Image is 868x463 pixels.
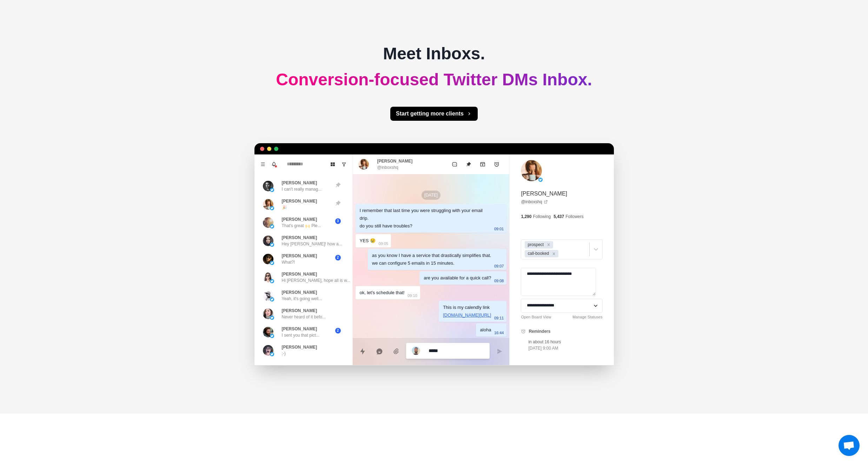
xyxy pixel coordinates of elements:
p: I can't really manag... [282,186,322,192]
img: picture [263,327,273,337]
p: [PERSON_NAME] [282,326,317,332]
p: 09:08 [494,277,504,285]
span: 3 [335,218,341,224]
p: [DOMAIN_NAME][URL] [443,311,491,319]
p: I sent you that pict... [282,332,319,338]
p: 1,290 [521,213,531,220]
img: picture [263,290,273,301]
span: 2 [335,328,341,333]
p: [PERSON_NAME] [282,198,317,204]
button: Archive [476,157,490,171]
p: [DATE] [422,191,440,200]
button: Quick replies [356,344,370,358]
div: aloha [480,326,491,334]
button: Show unread conversations [338,159,350,170]
p: [PERSON_NAME] [282,180,317,186]
img: picture [263,254,273,264]
div: I remember that last time you were struggling with your email drip. do you still have troubles? [360,207,491,230]
div: prospect [525,241,545,249]
p: Reminders [529,328,550,335]
img: picture [263,199,273,210]
button: Menu [257,159,269,170]
p: 09:07 [494,262,504,270]
div: This is my calendly link [443,304,491,319]
p: Yeah, it's going well... [282,296,322,302]
p: 🎉 [282,204,287,211]
button: Add media [389,344,403,358]
button: Mark as unread [448,157,462,171]
div: Open chat [839,435,860,456]
button: Add reminder [490,157,504,171]
p: 09:01 [494,225,504,233]
p: [PERSON_NAME] [282,344,317,350]
img: picture [270,352,274,356]
p: [PERSON_NAME] [282,234,317,241]
img: picture [270,297,274,302]
div: as you know I have a service that drastically simplifies that. we can configure 5 emails in 15 mi... [372,252,491,267]
p: 5,437 [554,213,564,220]
img: picture [270,224,274,229]
img: picture [263,309,273,319]
p: That's great 🙌 Ple... [282,223,321,229]
p: 09:10 [408,292,417,299]
button: Send message [492,344,506,358]
button: Start getting more clients [390,107,478,121]
p: 16:44 [494,329,504,337]
p: Hi [PERSON_NAME], hope all is w... [282,277,350,284]
p: 09:05 [379,240,389,247]
img: picture [270,188,274,192]
img: picture [270,261,274,265]
img: picture [263,272,273,283]
p: What?! [282,259,295,265]
p: [PERSON_NAME] [282,271,317,277]
p: [PERSON_NAME] [377,158,413,164]
img: picture [263,217,273,228]
p: Never heard of it befo... [282,314,326,320]
img: picture [263,345,273,356]
a: Open Board View [521,314,551,320]
img: picture [270,243,274,247]
p: [PERSON_NAME] [282,289,317,296]
div: are you available for a quick call? [424,274,491,282]
p: ;-) [282,350,286,357]
div: YES 😢 [360,237,376,245]
img: picture [521,160,542,181]
button: Unpin [462,157,476,171]
button: Reply with AI [372,344,386,358]
img: picture [270,279,274,283]
button: Notifications [269,159,280,170]
img: picture [270,316,274,320]
h2: Conversion-focused Twitter DMs Inbox. [276,70,592,90]
a: @inboxshq [521,199,548,205]
p: Following [533,213,551,220]
button: Board View [327,159,338,170]
img: picture [270,206,274,210]
p: in about 16 hours [528,339,561,345]
p: [PERSON_NAME] [282,307,317,314]
p: @inboxshq [377,164,398,171]
h2: Meet Inboxs. [383,44,485,64]
div: Remove call-booked [550,250,558,257]
img: picture [412,346,420,355]
img: picture [538,178,543,182]
p: [PERSON_NAME] [282,216,317,223]
p: [PERSON_NAME] [282,253,317,259]
p: 09:11 [494,314,504,322]
span: 2 [335,255,341,260]
p: Followers [565,213,583,220]
div: Remove prospect [545,241,552,249]
img: picture [263,181,273,191]
p: Hey [PERSON_NAME]! how a... [282,241,342,247]
img: picture [263,236,273,246]
img: picture [358,159,369,170]
a: Manage Statuses [572,314,603,320]
img: picture [270,334,274,338]
p: [DATE] 9:00 AM [528,345,561,351]
p: [PERSON_NAME] [521,190,567,198]
div: call-booked [525,250,550,257]
div: ok, let's schedule that! [360,289,405,297]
